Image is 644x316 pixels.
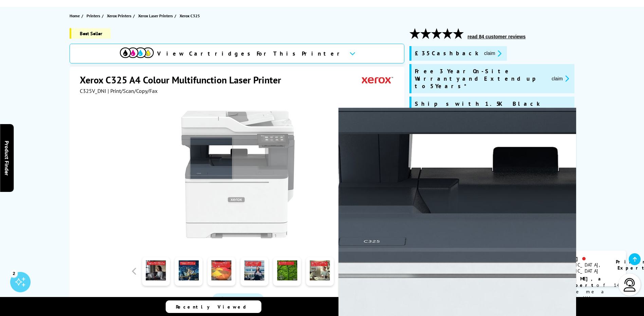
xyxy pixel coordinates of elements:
[509,276,523,283] span: inc VAT
[120,47,154,58] img: cmyk-icon.svg
[372,304,455,310] span: Compare Products
[425,225,490,243] p: *Limited to 1K Pages
[425,165,490,177] span: Up to 4800 dpi Print
[533,256,607,262] div: [PERSON_NAME]
[212,293,264,308] a: Product_All_Videos
[416,138,568,148] div: Why buy me?
[171,108,305,241] a: Xerox C325Xerox C325
[108,87,158,94] span: | Print/Scan/Copy/Fax
[524,276,603,288] b: I'm [PERSON_NAME], a printer expert
[499,264,532,276] span: £354.00
[107,12,131,19] span: Xerox Printers
[415,50,479,57] span: £35 Cashback
[623,278,637,292] img: user-headset-light.svg
[501,182,566,207] span: Single Pass Automatic Double Sided Scanning
[180,12,202,19] a: Xerox C325
[138,12,174,19] a: Xerox Laser Printers
[176,304,253,310] span: Recently Viewed
[138,12,173,19] span: Xerox Laser Printers
[550,75,571,82] button: promo-description
[482,50,503,57] button: promo-description
[501,148,566,160] span: Up to 33ppm Mono Print
[415,67,546,90] span: Free 3 Year On-Site Warranty and Extend up to 5 Years*
[70,12,81,19] a: Home
[415,100,550,122] span: Ships with 1.5K Black and 1K CMY Toner Cartridges*
[524,259,530,271] img: ashley-livechat.png
[157,50,344,57] span: View Cartridges For This Printer
[553,107,571,115] button: promo-description
[166,300,261,313] a: Recently Viewed
[455,276,484,283] span: ex VAT @ 20%
[107,12,133,19] a: Xerox Printers
[425,182,482,225] span: Continue printing in mono even if the printer is out of colour toners*
[180,12,200,19] span: Xerox C325
[465,34,528,40] button: read 84 customer reviews
[362,74,393,86] img: Xerox
[80,87,106,94] span: C325V_DNI
[416,290,568,310] a: Add to Basket
[3,141,10,176] span: Product Finder
[533,262,607,274] div: [GEOGRAPHIC_DATA], [GEOGRAPHIC_DATA]
[361,300,457,313] a: Compare Products
[524,276,621,308] p: of 14 years! Leave me a message and I'll respond ASAP
[87,12,102,19] a: Printers
[10,270,18,277] div: 2
[501,165,566,177] span: Up to 33ppm Colour Print
[70,28,111,39] span: Best Seller
[171,108,305,241] img: Xerox C325
[80,74,288,86] h1: Xerox C325 A4 Colour Multifunction Laser Printer
[70,12,80,19] span: Home
[425,148,512,154] span: Print/Scan/Copy/Fax
[452,264,484,276] span: £295.00
[87,12,100,19] span: Printers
